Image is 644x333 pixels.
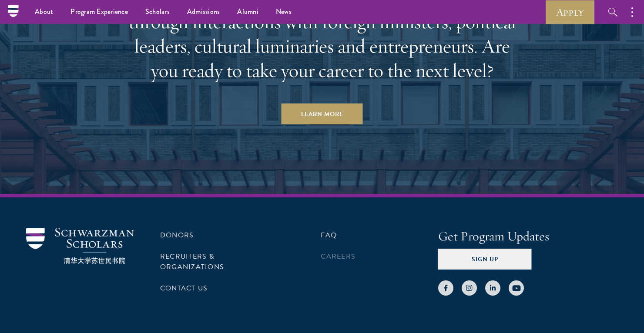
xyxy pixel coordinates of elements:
a: Learn More [282,103,363,124]
a: FAQ [321,230,337,240]
button: Sign Up [438,249,532,270]
a: Careers [321,251,356,262]
a: Recruiters & Organizations [160,251,224,272]
img: Schwarzman Scholars [26,228,134,264]
h4: Get Program Updates [438,228,618,245]
a: Donors [160,230,194,240]
a: Contact Us [160,283,208,293]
